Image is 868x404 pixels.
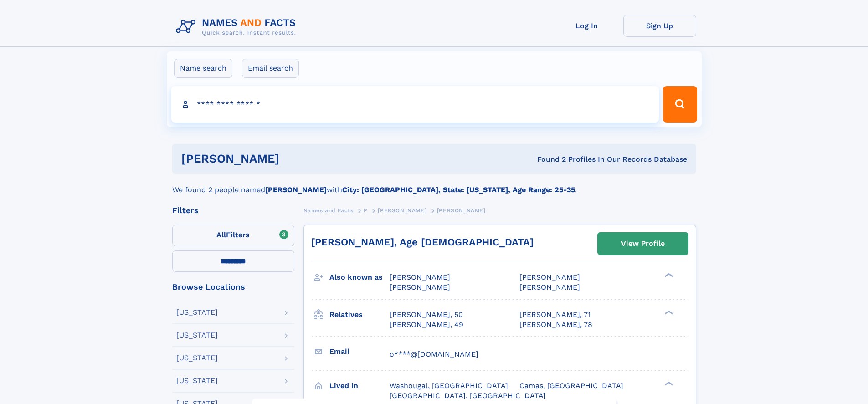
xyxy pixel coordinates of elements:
[181,153,408,164] h1: [PERSON_NAME]
[519,310,591,320] a: [PERSON_NAME], 71
[176,332,218,339] div: [US_STATE]
[242,59,299,78] label: Email search
[172,174,696,195] div: We found 2 people named with .
[216,230,226,239] span: All
[519,320,592,330] a: [PERSON_NAME], 78
[408,154,687,164] div: Found 2 Profiles In Our Records Database
[329,378,390,394] h3: Lived in
[519,381,623,390] span: Camas, [GEOGRAPHIC_DATA]
[390,381,508,390] span: Washougal, [GEOGRAPHIC_DATA]
[172,283,294,291] div: Browse Locations
[265,185,327,194] b: [PERSON_NAME]
[329,344,390,359] h3: Email
[663,272,673,278] div: ❯
[364,207,368,214] span: P
[623,15,696,37] a: Sign Up
[598,233,688,255] a: View Profile
[329,270,390,285] h3: Also known as
[174,59,232,78] label: Name search
[519,283,580,291] span: [PERSON_NAME]
[342,185,575,194] b: City: [GEOGRAPHIC_DATA], State: [US_STATE], Age Range: 25-35
[176,377,218,384] div: [US_STATE]
[329,307,390,322] h3: Relatives
[176,309,218,316] div: [US_STATE]
[437,207,486,214] span: [PERSON_NAME]
[171,86,659,123] input: search input
[378,205,426,216] a: [PERSON_NAME]
[663,380,673,386] div: ❯
[390,310,463,320] a: [PERSON_NAME], 50
[663,86,697,123] button: Search Button
[390,273,450,281] span: [PERSON_NAME]
[311,236,534,248] a: [PERSON_NAME], Age [DEMOGRAPHIC_DATA]
[172,206,294,215] div: Filters
[390,320,463,330] a: [PERSON_NAME], 49
[176,354,218,362] div: [US_STATE]
[621,233,665,254] div: View Profile
[550,15,623,37] a: Log In
[663,309,673,315] div: ❯
[364,205,368,216] a: P
[390,391,546,400] span: [GEOGRAPHIC_DATA], [GEOGRAPHIC_DATA]
[303,205,354,216] a: Names and Facts
[378,207,426,214] span: [PERSON_NAME]
[390,283,450,291] span: [PERSON_NAME]
[172,15,303,39] img: Logo Names and Facts
[519,273,580,281] span: [PERSON_NAME]
[172,225,294,246] label: Filters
